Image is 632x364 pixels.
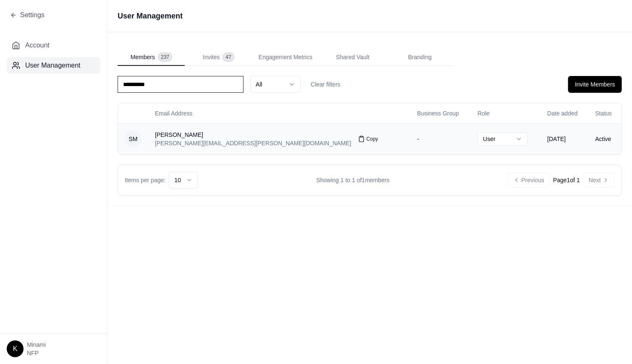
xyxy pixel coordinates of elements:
th: Email Address [148,103,411,123]
span: Settings [20,10,45,20]
button: Account [7,37,100,54]
span: Copy [367,136,378,142]
span: Engagement Metrics [259,53,312,61]
span: Invites [203,53,220,61]
button: User Management [7,57,100,74]
div: Showing 1 to 1 of 1 members [198,176,508,184]
button: Copy [355,131,382,147]
span: SM [125,131,142,147]
th: Date added [541,103,589,123]
span: Members [131,53,155,61]
div: K [7,340,24,357]
th: Business Group [411,103,471,123]
button: Clear filters [304,76,347,93]
span: Items per page: [125,176,165,184]
span: Shared Vault [336,53,370,61]
span: Account [25,40,50,50]
div: Page 1 of 1 [553,176,580,184]
div: [PERSON_NAME][EMAIL_ADDRESS][PERSON_NAME][DOMAIN_NAME] [155,139,351,147]
td: [DATE] [541,123,589,154]
span: 47 [223,53,233,61]
th: Role [471,103,540,123]
td: - [411,123,471,154]
div: [PERSON_NAME] [155,131,351,139]
span: Minami [27,340,46,349]
td: Active [589,123,622,154]
th: Status [589,103,622,123]
span: NFP [27,349,46,357]
span: 237 [158,53,172,61]
span: Branding [408,53,432,61]
span: User Management [25,60,81,71]
button: Settings [10,10,45,20]
button: Invite Members [568,76,622,93]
